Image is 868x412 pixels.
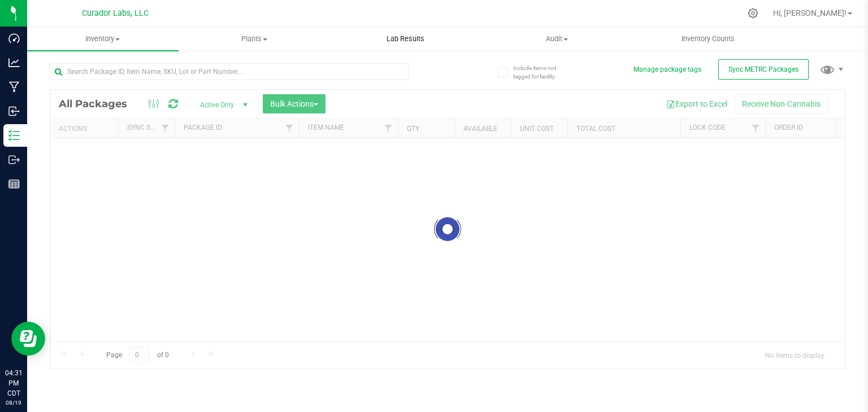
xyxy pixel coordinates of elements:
[633,65,701,74] button: Manage package tags
[371,34,440,44] span: Lab Results
[8,81,20,93] inline-svg: Manufacturing
[746,8,760,19] div: Manage settings
[773,8,847,17] span: Hi, [PERSON_NAME]!
[50,63,409,80] input: Search Package ID, Item Name, SKU, Lot or Part Number...
[632,27,784,51] a: Inventory Counts
[8,106,20,117] inline-svg: Inbound
[728,65,798,73] span: Sync METRC Packages
[82,8,149,18] span: Curador Labs, LLC
[8,57,20,68] inline-svg: Analytics
[8,130,20,141] inline-svg: Inventory
[8,178,20,190] inline-svg: Reports
[330,27,481,51] a: Lab Results
[666,34,750,44] span: Inventory Counts
[27,34,179,44] span: Inventory
[11,322,45,356] iframe: Resource center
[179,27,330,51] a: Plants
[718,59,809,80] button: Sync METRC Packages
[179,34,329,44] span: Plants
[481,27,632,51] a: Audit
[481,34,632,44] span: Audit
[8,33,20,44] inline-svg: Dashboard
[513,64,570,81] span: Include items not tagged for facility
[8,154,20,165] inline-svg: Outbound
[5,368,22,398] p: 04:31 PM CDT
[5,398,22,407] p: 08/19
[27,27,179,51] a: Inventory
